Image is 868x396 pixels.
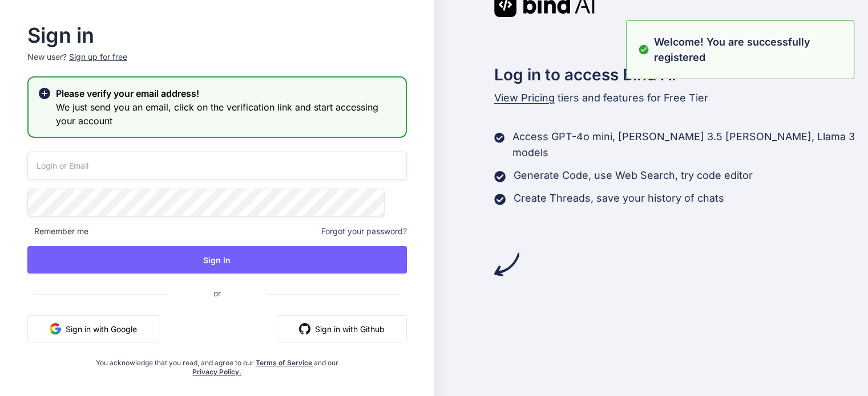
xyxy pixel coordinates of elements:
img: arrow [494,252,519,277]
h3: We just send you an email, click on the verification link and start accessing your account [56,100,397,128]
button: Sign in with Github [277,315,407,342]
h2: Please verify your email address! [56,87,397,100]
img: alert [638,34,649,65]
img: github [299,323,310,334]
input: Login or Email [27,152,407,179]
h2: Sign in [27,26,407,44]
div: You acknowledge that you read, and agree to our and our [91,352,344,377]
div: Sign up for free [69,51,127,63]
img: google [50,323,61,334]
button: Sign in with Google [27,315,159,342]
p: Create Threads, save your history of chats [514,190,724,206]
span: View Pricing [494,92,555,104]
p: Generate Code, use Web Search, try code editor [514,168,753,183]
span: Forgot your password? [321,226,407,237]
p: Welcome! You are successfully registered [654,34,847,65]
a: Terms of Service [256,358,314,367]
p: Access GPT-4o mini, [PERSON_NAME] 3.5 [PERSON_NAME], Llama 3 models [512,129,868,161]
span: Remember me [27,226,88,237]
a: Privacy Policy. [192,368,241,376]
p: New user? [27,51,407,76]
button: Sign In [27,246,407,273]
span: or [168,279,267,307]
